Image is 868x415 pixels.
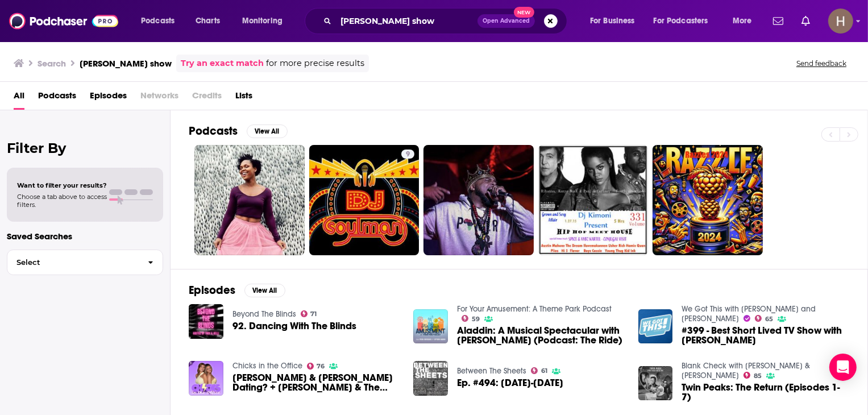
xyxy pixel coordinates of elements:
a: EpisodesView All [189,283,285,297]
a: Beyond The Blinds [232,309,296,319]
a: 85 [744,372,762,379]
span: for more precise results [266,57,364,70]
a: PodcastsView All [189,124,288,138]
span: Monitoring [242,13,283,29]
button: Open AdvancedNew [477,14,535,28]
a: 65 [755,315,773,322]
a: Between The Sheets [457,366,526,376]
button: open menu [133,12,189,30]
a: For Your Amusement: A Theme Park Podcast [457,304,612,314]
span: New [514,7,534,18]
a: Show notifications dropdown [797,11,815,31]
a: 59 [462,315,480,322]
img: User Profile [828,9,853,34]
h2: Episodes [189,283,235,297]
h2: Podcasts [189,124,238,138]
button: Show profile menu [828,9,853,34]
button: Send feedback [793,59,850,68]
button: open menu [646,12,725,30]
span: Logged in as hpoole [828,9,853,34]
a: 92. Dancing With The Blinds [232,321,356,331]
span: For Podcasters [654,13,708,29]
a: Show notifications dropdown [769,11,788,31]
span: 85 [754,374,762,379]
span: 76 [317,364,325,369]
span: 61 [541,368,547,374]
a: 9 [401,150,414,159]
span: For Business [590,13,635,29]
img: Aladdin: A Musical Spectacular with Mike Carlson (Podcast: The Ride) [413,309,448,344]
a: Ep. #494: January 29-February 4, 2005 [457,378,563,388]
button: View All [244,284,285,297]
span: Ep. #494: [DATE]-[DATE] [457,378,563,388]
h2: Filter By [7,140,163,156]
button: View All [247,125,288,138]
img: Podchaser - Follow, Share and Rate Podcasts [9,10,118,32]
a: Podcasts [38,86,76,110]
button: open menu [582,12,649,30]
a: Chicks in the Office [232,361,302,371]
span: Networks [140,86,178,110]
img: #399 - Best Short Lived TV Show with Craig Shemin [638,309,673,344]
a: 9 [309,145,420,255]
img: Twin Peaks: The Return (Episodes 1-7) [638,366,673,401]
span: Aladdin: A Musical Spectacular with [PERSON_NAME] (Podcast: The Ride) [457,326,625,345]
a: Twin Peaks: The Return (Episodes 1-7) [682,383,849,402]
button: open menu [234,12,297,30]
button: open menu [725,12,766,30]
a: Try an exact match [181,57,264,70]
a: Aladdin: A Musical Spectacular with Mike Carlson (Podcast: The Ride) [457,326,625,345]
span: Credits [192,86,222,110]
span: 9 [406,149,410,160]
p: Saved Searches [7,231,163,242]
span: #399 - Best Short Lived TV Show with [PERSON_NAME] [682,326,849,345]
span: 65 [765,317,773,322]
div: Open Intercom Messenger [829,354,857,381]
h3: Search [38,58,66,69]
h3: [PERSON_NAME] show [80,58,172,69]
a: 71 [301,310,317,317]
a: Episodes [90,86,127,110]
a: 76 [307,363,325,370]
a: #399 - Best Short Lived TV Show with Craig Shemin [682,326,849,345]
a: All [14,86,24,110]
a: Blank Check with Griffin & David [682,361,810,380]
a: Lists [235,86,252,110]
img: Jen Aniston & David Schwimmer Dating? + Nikki Glaser & The LadyGang Interviews [189,361,223,396]
span: More [733,13,752,29]
img: Ep. #494: January 29-February 4, 2005 [413,361,448,396]
span: Open Advanced [483,18,530,24]
span: 59 [472,317,480,322]
span: Choose a tab above to access filters. [17,193,107,209]
span: 71 [310,312,317,317]
input: Search podcasts, credits, & more... [336,12,477,30]
span: Select [7,259,139,266]
span: [PERSON_NAME] & [PERSON_NAME] Dating? + [PERSON_NAME] & The LadyGang Interviews [232,373,400,392]
span: Charts [196,13,220,29]
a: 61 [531,367,547,374]
img: 92. Dancing With The Blinds [189,304,223,339]
a: We Got This with Mark and Hal [682,304,816,323]
span: Want to filter your results? [17,181,107,189]
a: Charts [188,12,227,30]
a: Jen Aniston & David Schwimmer Dating? + Nikki Glaser & The LadyGang Interviews [232,373,400,392]
span: Podcasts [141,13,175,29]
div: Search podcasts, credits, & more... [315,8,578,34]
button: Select [7,250,163,275]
